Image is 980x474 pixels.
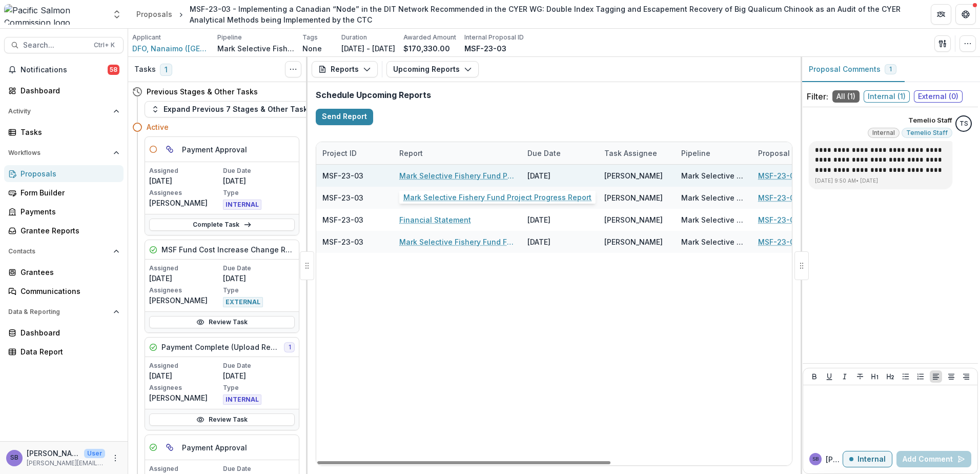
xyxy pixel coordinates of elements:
div: Proposal [752,148,796,159]
div: Sascha Bendt [10,455,18,461]
p: Due Date [223,464,295,473]
p: [PERSON_NAME] [149,392,221,403]
button: Search... [4,37,124,53]
p: Applicant [132,33,161,42]
button: Align Center [945,370,957,383]
div: Temelio Staff [959,121,968,127]
p: Type [223,383,295,392]
a: Mark Selective Fishery Fund Project Progress Report [399,192,515,203]
p: [DATE] [223,273,295,284]
a: Proposals [132,7,176,22]
p: [PERSON_NAME] [27,448,80,459]
p: [DATE] [149,273,221,284]
div: [DATE] [521,231,598,253]
button: More [109,452,121,464]
button: Italicize [839,370,851,383]
span: Notifications [21,66,108,74]
p: Due Date [223,264,295,273]
span: 1 [284,342,295,352]
button: Heading 1 [869,370,881,383]
button: Reports [312,61,378,77]
a: Mark Selective Fishery Fund Final Project Report [399,236,515,247]
div: Proposals [136,9,172,19]
div: Pipeline [675,148,717,159]
a: MSF-23-03 - Implementing a Canadian “Node” in the DIT Network Recommended in the CYER WG: Double ... [758,236,874,247]
div: Payments [21,206,115,217]
a: Data Report [4,343,124,360]
div: Proposals [21,168,115,179]
p: Assignees [149,383,221,392]
span: Temelio Staff [906,129,948,136]
p: Internal [857,455,886,464]
a: Financial Statement [399,214,471,225]
button: View dependent tasks [161,141,178,157]
a: Dashboard [4,82,124,99]
p: Type [223,286,295,295]
h4: Previous Stages & Other Tasks [147,86,258,97]
div: [PERSON_NAME] [604,214,663,225]
div: Pipeline [675,142,752,164]
p: MSF-23-03 [464,43,506,54]
button: Partners [931,4,951,25]
button: Add Comment [896,451,971,467]
div: [PERSON_NAME] [604,192,663,203]
div: Due Date [521,142,598,164]
button: View dependent tasks [161,439,178,456]
button: Align Right [960,370,972,383]
div: [DATE] [521,165,598,187]
div: MSF-23-03 [322,192,363,203]
p: Temelio Staff [908,115,952,126]
button: Toggle View Cancelled Tasks [285,61,301,77]
button: Open Workflows [4,145,124,161]
p: [PERSON_NAME] [826,454,843,465]
div: Task Assignee [598,148,663,159]
p: Internal Proposal ID [464,33,524,42]
p: [DATE] [223,175,295,186]
div: Data Report [21,346,115,357]
div: Report [393,142,521,164]
a: Review Task [149,413,295,426]
button: Open Contacts [4,243,124,260]
span: Search... [23,41,88,50]
button: Send Report [316,109,373,125]
button: Bullet List [900,370,912,383]
button: Internal [843,451,892,467]
div: Communications [21,286,115,297]
a: Complete Task [149,219,295,231]
span: INTERNAL [223,200,261,210]
span: EXTERNAL [223,297,263,307]
h4: Active [147,122,169,132]
span: DFO, Nanaimo ([GEOGRAPHIC_DATA]) [132,43,209,54]
div: [DATE] [521,187,598,209]
button: Expand Previous 7 Stages & Other Tasks [145,101,318,117]
div: Mark Selective Fishery Fund [681,214,746,225]
a: Grantee Reports [4,222,124,239]
a: Dashboard [4,324,124,341]
h5: Payment Approval [182,144,247,155]
span: Internal [872,129,895,136]
p: Assignees [149,286,221,295]
div: Project ID [316,142,393,164]
div: Project ID [316,148,363,159]
div: Dashboard [21,85,115,96]
p: Pipeline [217,33,242,42]
nav: breadcrumb [132,2,918,27]
span: Contacts [8,248,109,255]
span: Data & Reporting [8,308,109,315]
p: [DATE] - [DATE] [341,43,395,54]
h5: Payment Approval [182,442,247,453]
p: [PERSON_NAME][EMAIL_ADDRESS][DOMAIN_NAME] [27,459,105,468]
p: [PERSON_NAME] [149,197,221,208]
p: Assignees [149,188,221,197]
button: Ordered List [914,370,927,383]
h3: Tasks [134,65,156,74]
p: [DATE] [149,370,221,381]
a: Grantees [4,264,124,281]
div: MSF-23-03 - Implementing a Canadian “Node” in the DIT Network Recommended in the CYER WG: Double ... [190,4,914,25]
p: Duration [341,33,367,42]
a: MSF-23-03 - Implementing a Canadian “Node” in the DIT Network Recommended in the CYER WG: Double ... [758,170,874,181]
div: Mark Selective Fishery Fund [681,236,746,247]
